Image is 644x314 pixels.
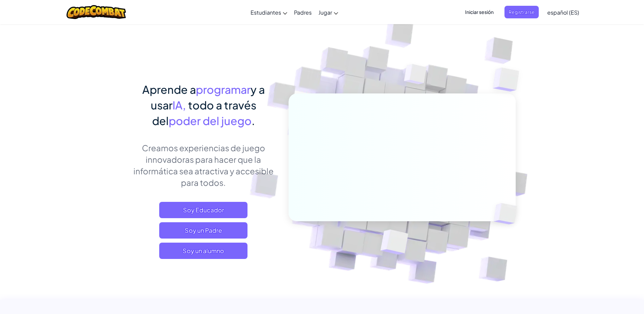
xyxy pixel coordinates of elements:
button: Soy un alumno [159,243,247,259]
a: español (ES) [544,3,583,21]
span: poder del juego [169,114,252,127]
span: . [252,114,255,127]
a: Soy un Padre [159,222,247,239]
a: Jugar [315,3,342,21]
a: Soy Educador [159,202,247,218]
span: español (ES) [547,9,579,16]
span: Aprende a [142,83,196,96]
span: programar [196,83,251,96]
span: IA, [172,98,186,112]
span: todo a través del [152,98,256,127]
button: Registrarse [504,6,539,18]
span: Estudiantes [251,9,281,16]
a: Estudiantes [247,3,291,21]
img: Cubos superpuestos [479,51,538,108]
p: Creamos experiencias de juego innovadoras para hacer que la informática sea atractiva y accesible... [129,142,278,188]
img: CodeCombat logo [67,5,126,19]
a: Padres [291,3,315,21]
img: Cubos superpuestos [482,189,533,239]
span: Jugar [318,9,332,16]
button: Iniciar sesión [461,6,498,18]
img: Cubos superpuestos [391,51,440,101]
img: Cubos superpuestos [364,215,424,272]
